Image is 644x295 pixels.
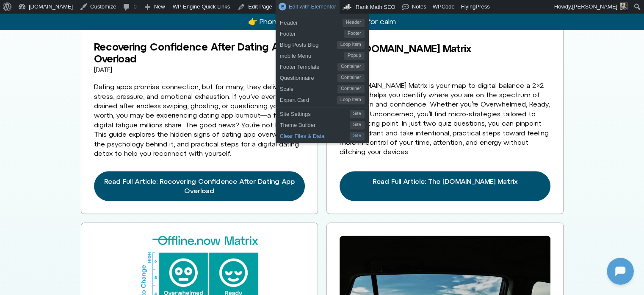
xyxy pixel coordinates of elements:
img: N5FCcHC.png [68,126,102,160]
span: Questionnaire [280,71,337,82]
time: [DATE] [94,66,112,73]
span: Clear Files & Data [280,129,350,140]
a: Blog Posts BlogLoop Item [276,38,369,49]
svg: Close Chatbot Button [148,4,162,18]
span: Expert Card [280,93,337,104]
span: Read Full Article: The [DOMAIN_NAME] Matrix [373,176,517,185]
span: Container [337,74,365,82]
a: Site SettingsSite [276,107,369,118]
a: mobile MenuPopup [276,49,369,60]
span: Read Full Article: Recovering Confidence After Dating App Overload [104,176,295,195]
a: Theme BuilderSite [276,118,369,129]
a: [DATE] [94,66,112,73]
a: HeaderHeader [276,16,369,27]
span: Container [337,85,365,93]
h2: [DOMAIN_NAME] [25,6,130,17]
span: Container [337,63,365,71]
span: Site [350,110,365,118]
span: Blog Posts Blog [280,38,337,49]
a: 👉 Phone stress? Try a2-step quizfor calm [248,17,395,26]
span: Footer [344,30,365,38]
span: Site Settings [280,107,350,118]
a: Clear Files & DataSite [276,129,369,140]
svg: Restart Conversation Button [133,4,148,18]
span: Theme Builder [280,118,350,129]
span: Edit with Elementor [289,3,336,10]
span: Header [343,19,365,27]
a: The [DOMAIN_NAME] Matrix [340,42,471,54]
textarea: Message Input [14,220,131,229]
span: mobile Menu [280,49,344,60]
h1: [DOMAIN_NAME] [53,169,117,180]
span: Scale [280,82,337,93]
a: Read more about The Offline.now Matrix [340,171,550,201]
span: [PERSON_NAME] [572,3,617,10]
span: Footer Template [280,60,337,71]
span: Footer [280,27,344,38]
span: Loop Item [337,41,365,49]
a: ScaleContainer [276,82,369,93]
span: Site [350,132,365,140]
a: FooterFooter [276,27,369,38]
a: Recovering Confidence After Dating App Overload [94,40,292,64]
a: QuestionnaireContainer [276,71,369,82]
svg: Voice Input Button [145,218,158,231]
button: Expand Header Button [2,2,167,20]
span: Rank Math SEO [356,4,395,10]
div: Dating apps promise connection, but for many, they deliver stress, pressure, and emotional exhaus... [94,81,305,157]
a: Expert CardLoop Item [276,93,369,104]
div: The [DOMAIN_NAME] Matrix is your map to digital balance a 2×2 tool that helps you identify where ... [340,80,550,156]
iframe: Botpress [607,258,634,285]
span: Header [280,16,343,27]
a: Footer TemplateContainer [276,60,369,71]
img: N5FCcHC.png [8,4,21,18]
span: Loop Item [337,96,365,104]
a: Read more about Recovering Confidence After Dating App Overload [94,171,305,201]
span: Popup [344,52,365,60]
span: Site [350,121,365,129]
